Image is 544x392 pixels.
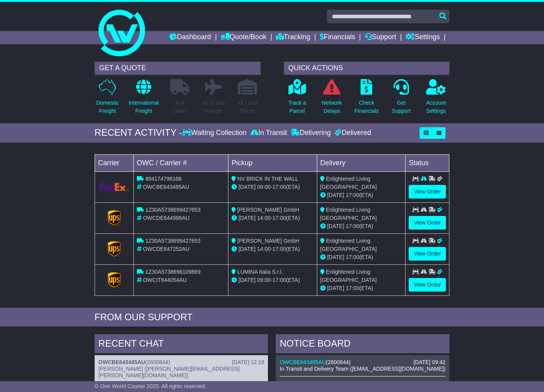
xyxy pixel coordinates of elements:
[231,214,314,222] div: - (ETA)
[280,359,326,365] a: OWCBE643485AU
[98,359,264,366] div: ( )
[95,312,449,323] div: FROM OUR SUPPORT
[238,184,256,190] span: [DATE]
[328,359,349,365] span: 2600844
[145,238,200,244] span: 1Z30A5738699427653
[288,99,306,115] p: Track a Parcel
[143,215,190,221] span: OWCDE644986AU
[320,207,377,221] span: Enlightened Living [GEOGRAPHIC_DATA]
[133,154,228,171] td: OWC / Carrier #
[237,176,298,182] span: NV BRICK IN THE WALL
[96,79,119,119] a: DomesticFreight
[346,254,359,260] span: 17:00
[413,359,446,366] div: [DATE] 09:42
[409,278,446,292] a: View Order
[221,31,266,44] a: Quote/Book
[320,176,377,190] span: Enlightened Living [GEOGRAPHIC_DATA]
[182,129,249,137] div: Waiting Collection
[320,253,402,261] div: (ETA)
[238,277,256,283] span: [DATE]
[284,62,450,75] div: QUICK ACTIONS
[354,79,379,119] a: CheckFinancials
[406,154,449,171] td: Status
[145,176,181,182] span: 884174798166
[365,31,396,44] a: Support
[100,183,129,191] img: GetCarrierServiceLogo
[98,366,240,378] span: [PERSON_NAME] ([PERSON_NAME][EMAIL_ADDRESS][PERSON_NAME][DOMAIN_NAME])
[202,99,225,115] p: Air & Sea Freight
[409,185,446,199] a: View Order
[320,31,355,44] a: Financials
[143,277,187,283] span: OWCIT644054AU
[320,269,377,283] span: Enlightened Living [GEOGRAPHIC_DATA]
[320,238,377,252] span: Enlightened Living [GEOGRAPHIC_DATA]
[426,79,446,119] a: AccountSettings
[327,285,344,291] span: [DATE]
[95,334,268,355] div: RECENT CHAT
[273,246,286,252] span: 17:00
[238,215,256,221] span: [DATE]
[327,254,344,260] span: [DATE]
[346,223,359,229] span: 17:00
[169,31,211,44] a: Dashboard
[231,183,314,191] div: - (ETA)
[317,154,406,171] td: Delivery
[237,99,258,115] p: Air / Sea Depot
[346,192,359,198] span: 17:00
[276,31,310,44] a: Tracking
[257,215,271,221] span: 14:00
[231,245,314,253] div: - (ETA)
[280,380,446,388] p: A follow-up was sent to FedEx.
[143,246,190,252] span: OWCDE647252AU
[280,359,446,366] div: ( )
[249,129,289,137] div: In Transit
[145,207,200,213] span: 1Z30A5738699427653
[237,238,299,244] span: [PERSON_NAME] GmbH
[333,129,371,137] div: Delivered
[147,359,168,365] span: 2600844
[95,127,182,138] div: RECENT ACTIVITY -
[320,284,402,292] div: (ETA)
[273,184,286,190] span: 17:00
[95,62,261,75] div: GET A QUOTE
[426,99,446,115] p: Account Settings
[170,99,190,115] p: Full Loads
[232,359,264,366] div: [DATE] 12:19
[276,334,449,355] div: NOTICE BOARD
[327,192,344,198] span: [DATE]
[257,277,271,283] span: 09:00
[231,276,314,284] div: - (ETA)
[108,241,121,257] img: GetCarrierServiceLogo
[98,359,145,365] a: OWCBE643485AU
[392,99,411,115] p: Get Support
[95,154,133,171] td: Carrier
[406,31,440,44] a: Settings
[273,215,286,221] span: 17:00
[346,285,359,291] span: 17:00
[409,247,446,261] a: View Order
[143,184,189,190] span: OWCBE643485AU
[128,79,159,119] a: InternationalFreight
[95,383,207,389] span: © One World Courier 2025. All rights reserved.
[288,79,306,119] a: Track aParcel
[320,191,402,199] div: (ETA)
[237,207,299,213] span: [PERSON_NAME] GmbH
[238,246,256,252] span: [DATE]
[108,210,121,226] img: GetCarrierServiceLogo
[280,366,446,372] span: In Transit and Delivery Team ([EMAIL_ADDRESS][DOMAIN_NAME])
[237,269,283,275] span: LUMINA Italia S.r.l.
[96,99,119,115] p: Domestic Freight
[409,216,446,230] a: View Order
[320,222,402,230] div: (ETA)
[327,223,344,229] span: [DATE]
[322,99,342,115] p: Network Delays
[289,129,333,137] div: Delivering
[391,79,411,119] a: GetSupport
[108,272,121,288] img: GetCarrierServiceLogo
[145,269,200,275] span: 1Z30A5738696109869
[257,184,271,190] span: 09:00
[273,277,286,283] span: 17:00
[354,99,379,115] p: Check Financials
[228,154,317,171] td: Pickup
[257,246,271,252] span: 14:00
